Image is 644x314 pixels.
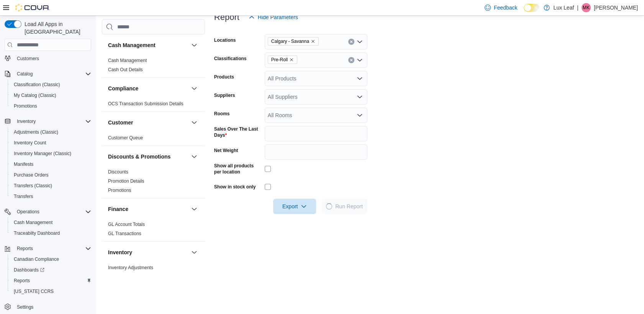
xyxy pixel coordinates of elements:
[214,184,256,190] label: Show in stock only
[14,129,58,135] span: Adjustments (Classic)
[14,82,60,88] span: Classification (Classic)
[17,71,33,77] span: Catalog
[14,219,52,226] span: Cash Management
[11,265,48,275] a: Dashboards
[11,160,91,169] span: Manifests
[108,85,188,92] button: Compliance
[11,91,91,100] span: My Catalog (Classic)
[278,199,311,214] span: Export
[11,192,91,201] span: Transfers
[108,153,170,160] h3: Discounts & Promotions
[108,169,128,175] a: Discounts
[2,69,94,79] button: Catalog
[8,127,94,137] button: Adjustments (Classic)
[11,80,91,89] span: Classification (Classic)
[582,3,591,12] div: Marcus Kirby
[14,117,39,126] button: Inventory
[11,218,91,227] span: Cash Management
[108,119,188,126] button: Customer
[8,148,94,159] button: Inventory Manager (Classic)
[11,128,61,137] a: Adjustments (Classic)
[246,10,301,25] button: Hide Parameters
[8,90,94,101] button: My Catalog (Classic)
[11,138,49,147] a: Inventory Count
[108,119,133,126] h3: Customer
[14,256,59,262] span: Canadian Compliance
[214,147,238,154] label: Net Weight
[108,222,145,227] a: GL Account Totals
[273,199,316,214] button: Export
[8,180,94,191] button: Transfers (Classic)
[190,84,199,93] button: Compliance
[11,229,91,238] span: Traceabilty Dashboard
[102,220,205,241] div: Finance
[271,56,288,64] span: Pre-Roll
[14,103,37,109] span: Promotions
[108,135,143,141] a: Customer Queue
[17,56,39,62] span: Customers
[108,41,156,49] h3: Cash Management
[190,248,199,257] button: Inventory
[14,230,60,236] span: Traceabilty Dashboard
[583,3,590,12] span: MK
[8,228,94,239] button: Traceabilty Dashboard
[214,13,239,22] h3: Report
[190,118,199,127] button: Customer
[214,163,262,175] label: Show all products per location
[11,128,91,137] span: Adjustments (Classic)
[102,56,205,77] div: Cash Management
[14,69,91,78] span: Catalog
[14,207,43,216] button: Operations
[524,4,540,12] input: Dark Mode
[357,75,363,82] button: Open list of options
[14,244,91,253] span: Reports
[2,206,94,217] button: Operations
[357,94,363,100] button: Open list of options
[214,126,262,138] label: Sales Over The Last Days
[11,138,91,147] span: Inventory Count
[14,150,71,157] span: Inventory Manager (Classic)
[11,218,56,227] a: Cash Management
[11,170,52,180] a: Purchase Orders
[108,265,153,270] a: Inventory Adjustments
[108,188,131,193] a: Promotions
[11,287,57,296] a: [US_STATE] CCRS
[11,149,74,158] a: Inventory Manager (Classic)
[268,56,297,64] span: Pre-Roll
[108,249,132,256] h3: Inventory
[357,112,363,118] button: Open list of options
[108,187,131,193] span: Promotions
[108,85,138,92] h3: Compliance
[108,231,141,236] a: GL Transactions
[357,57,363,63] button: Open list of options
[108,169,128,175] span: Discounts
[11,265,91,275] span: Dashboards
[11,101,40,111] a: Promotions
[15,4,50,11] img: Cova
[335,203,363,210] span: Run Report
[8,265,94,275] a: Dashboards
[524,12,524,12] span: Dark Mode
[11,181,55,190] a: Transfers (Classic)
[214,74,234,80] label: Products
[2,116,94,127] button: Inventory
[108,135,143,141] span: Customer Queue
[14,54,42,63] a: Customers
[11,255,62,264] a: Canadian Compliance
[14,193,33,200] span: Transfers
[108,178,144,184] a: Promotion Details
[11,276,91,285] span: Reports
[190,41,199,50] button: Cash Management
[8,137,94,148] button: Inventory Count
[14,207,91,216] span: Operations
[14,288,54,294] span: [US_STATE] CCRS
[214,92,235,98] label: Suppliers
[108,58,147,63] a: Cash Management
[357,39,363,45] button: Open list of options
[108,249,188,256] button: Inventory
[108,101,184,106] a: OCS Transaction Submission Details
[11,255,91,264] span: Canadian Compliance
